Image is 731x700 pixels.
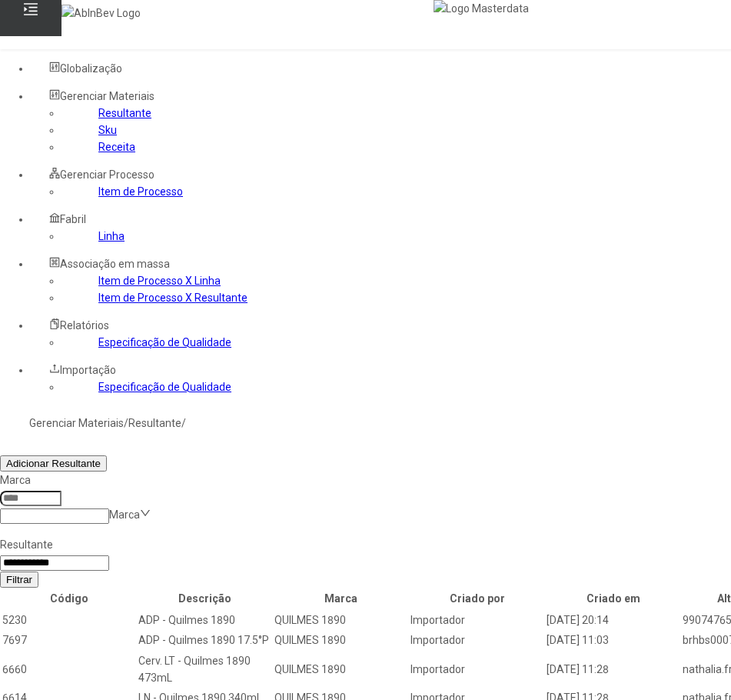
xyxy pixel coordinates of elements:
td: [DATE] 20:14 [546,611,680,629]
a: Item de Processo X Linha [98,275,221,287]
span: Gerenciar Materiais [60,90,155,102]
span: Fabril [60,213,86,225]
span: Associação em massa [60,258,170,270]
td: Importador [410,611,544,629]
a: Especificação de Qualidade [98,381,231,393]
td: [DATE] 11:03 [546,631,680,649]
span: Relatórios [60,319,109,332]
span: Adicionar Resultante [6,458,101,469]
a: Gerenciar Materiais [29,417,124,429]
span: Importação [60,364,116,376]
td: 5230 [2,611,136,629]
th: Código [2,589,136,608]
td: QUILMES 1890 [274,631,408,649]
td: Importador [410,631,544,649]
a: Resultante [128,417,181,429]
span: Gerenciar Processo [60,168,155,181]
a: Linha [98,230,125,242]
td: 6660 [2,652,136,687]
td: QUILMES 1890 [274,652,408,687]
a: Sku [98,124,117,136]
td: Importador [410,652,544,687]
a: Receita [98,141,135,153]
nz-breadcrumb-separator: / [181,417,186,429]
th: Criado em [546,589,680,608]
th: Marca [274,589,408,608]
a: Item de Processo X Resultante [98,292,248,304]
td: [DATE] 11:28 [546,652,680,687]
td: ADP - Quilmes 1890 [138,611,272,629]
span: Filtrar [6,574,32,585]
th: Descrição [138,589,272,608]
td: QUILMES 1890 [274,611,408,629]
nz-select-placeholder: Marca [109,508,140,521]
nz-breadcrumb-separator: / [124,417,128,429]
td: ADP - Quilmes 1890 17.5°P [138,631,272,649]
a: Item de Processo [98,185,183,198]
a: Especificação de Qualidade [98,336,231,348]
td: Cerv. LT - Quilmes 1890 473mL [138,652,272,687]
th: Criado por [410,589,544,608]
span: Globalização [60,62,122,75]
a: Resultante [98,107,151,119]
td: 7697 [2,631,136,649]
img: AbInBev Logo [61,5,141,22]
